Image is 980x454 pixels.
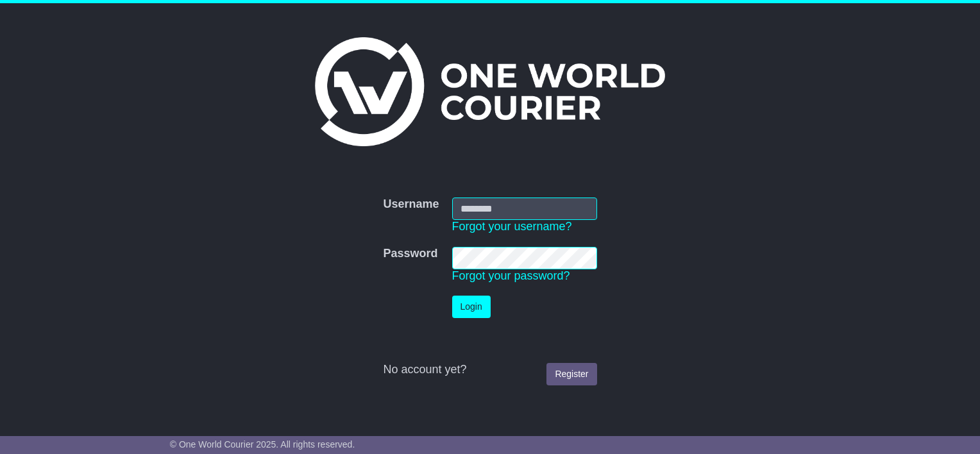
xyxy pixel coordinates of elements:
[170,439,355,450] span: © One World Courier 2025. All rights reserved.
[383,198,439,212] label: Username
[452,220,572,233] a: Forgot your username?
[315,37,665,146] img: One World
[546,363,596,385] a: Register
[383,363,596,377] div: No account yet?
[383,247,437,261] label: Password
[452,269,570,282] a: Forgot your password?
[452,296,491,318] button: Login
